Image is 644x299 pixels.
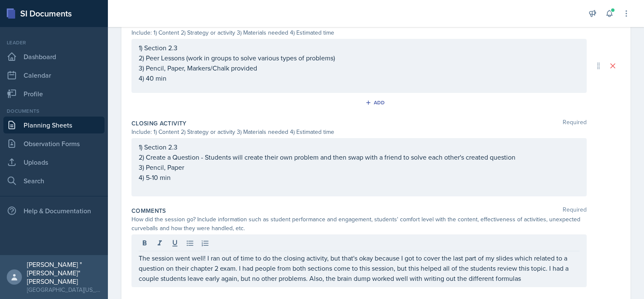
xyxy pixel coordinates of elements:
[3,39,105,46] div: Leader
[139,142,580,152] p: 1) Section 2.3
[3,107,105,115] div: Documents
[3,117,105,133] a: Planning Sheets
[367,99,385,106] div: Add
[139,172,580,182] p: 4) 5-10 min
[139,43,580,53] p: 1) Section 2.3
[139,152,580,162] p: 2) Create a Question - Students will create their own problem and then swap with a friend to solv...
[131,215,587,233] div: How did the session go? Include information such as student performance and engagement, students'...
[563,207,587,215] span: Required
[131,128,587,136] div: Include: 1) Content 2) Strategy or activity 3) Materials needed 4) Estimated time
[563,119,587,128] span: Required
[139,63,580,73] p: 3) Pencil, Paper, Markers/Chalk provided
[131,207,166,215] label: Comments
[27,285,101,294] div: [GEOGRAPHIC_DATA][US_STATE] in [GEOGRAPHIC_DATA]
[139,53,580,63] p: 2) Peer Lessons (work in groups to solve various types of problems)
[3,135,105,152] a: Observation Forms
[131,28,587,37] div: Include: 1) Content 2) Strategy or activity 3) Materials needed 4) Estimated time
[3,85,105,102] a: Profile
[3,172,105,189] a: Search
[27,260,101,285] div: [PERSON_NAME] "[PERSON_NAME]" [PERSON_NAME]
[3,154,105,171] a: Uploads
[3,48,105,65] a: Dashboard
[3,202,105,219] div: Help & Documentation
[139,253,580,283] p: The session went well! I ran out of time to do the closing activity, but that's okay because I go...
[139,73,580,83] p: 4) 40 min
[3,67,105,84] a: Calendar
[131,119,187,128] label: Closing Activity
[139,162,580,172] p: 3) Pencil, Paper
[362,96,390,109] button: Add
